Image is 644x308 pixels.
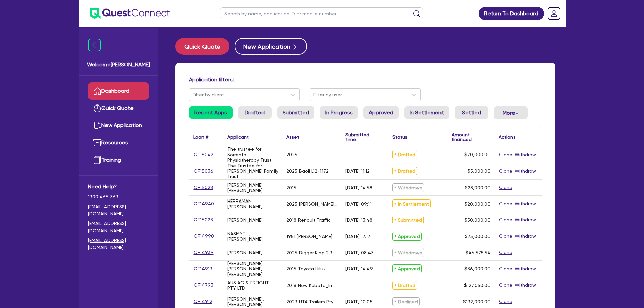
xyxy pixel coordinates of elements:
h4: Application filters: [189,76,542,83]
span: $70,000.00 [464,152,491,157]
a: QF14990 [193,232,214,240]
a: QF14940 [193,200,214,208]
span: Declined [392,297,420,306]
a: QF14793 [193,281,214,289]
span: 1300 465 363 [88,193,149,200]
div: [DATE] 09:11 [345,201,372,207]
a: Quick Quote [175,38,235,55]
span: $46,575.54 [466,250,491,255]
div: [DATE] 13:48 [345,217,372,223]
div: Status [392,135,407,139]
span: Approved [392,264,422,273]
span: $5,000.00 [468,168,491,174]
div: [PERSON_NAME] [PERSON_NAME] [227,182,278,193]
div: [PERSON_NAME], [PERSON_NAME] [PERSON_NAME] [227,261,278,277]
button: Clone [499,232,513,240]
img: icon-menu-close [88,39,101,51]
div: [PERSON_NAME] [227,217,263,223]
div: [DATE] 14:58 [345,185,372,190]
div: [PERSON_NAME], [PERSON_NAME] [227,296,278,307]
button: Withdraw [514,167,536,175]
button: Clone [499,184,513,191]
a: [EMAIL_ADDRESS][DOMAIN_NAME] [88,237,149,251]
div: Loan # [193,135,208,139]
button: Withdraw [514,281,536,289]
button: Clone [499,151,513,159]
div: The trustee for Sorrento Physiotherapy Trust [227,146,278,163]
a: QF15028 [193,184,213,191]
a: Dashboard [88,82,149,100]
div: [DATE] 08:43 [345,250,374,255]
button: Clone [499,200,513,208]
span: Need Help? [88,183,149,191]
div: NASMYTH, [PERSON_NAME] [227,231,278,242]
a: QF15036 [193,167,214,175]
div: 2025 Digger King 2.3 King Pro Pack [286,250,337,255]
a: Settled [455,106,488,119]
button: Withdraw [514,265,536,273]
span: $127,050.00 [464,283,491,288]
div: 2018 Renault Traffic [286,217,331,223]
div: [PERSON_NAME] [227,250,263,255]
img: quest-connect-logo-blue [90,8,170,19]
button: Clone [499,167,513,175]
button: Quick Quote [175,38,229,55]
div: AUS AG & FREIGHT PTY LTD [227,280,278,291]
button: Withdraw [514,216,536,224]
img: quick-quote [93,104,101,112]
span: Withdrawn [392,248,424,257]
span: Drafted [392,150,417,159]
a: [EMAIL_ADDRESS][DOMAIN_NAME] [88,203,149,217]
a: QF15042 [193,151,214,159]
span: $75,000.00 [465,234,491,239]
div: Actions [499,135,516,139]
a: Resources [88,134,149,151]
div: 2018 New Kubota_ImplementsSC1600CS - Seeder SC1600CS [286,283,337,288]
img: training [93,156,101,164]
div: 2015 Toyota Hilux [286,266,326,271]
span: Withdrawn [392,183,424,192]
span: $28,000.00 [465,185,491,190]
a: Drafted [238,106,272,119]
span: Drafted [392,281,417,290]
div: Applicant [227,135,249,139]
a: QF15023 [193,216,213,224]
span: $36,000.00 [464,266,491,271]
button: New Application [235,38,307,55]
button: Clone [499,281,513,289]
a: Approved [363,106,399,119]
div: The Trustee for [PERSON_NAME] Family Trust [227,163,278,179]
a: In Settlement [404,106,449,119]
span: Drafted [392,167,417,175]
a: Submitted [277,106,314,119]
div: [DATE] 14:49 [345,266,373,271]
a: Recent Apps [189,106,233,119]
button: Dropdown toggle [494,106,528,119]
div: 1981 [PERSON_NAME] [286,234,332,239]
span: Submitted [392,216,424,224]
div: 2015 [286,185,296,190]
div: Amount financed [452,132,491,142]
a: In Progress [320,106,358,119]
div: 2025 Baoli L12-1172 [286,168,329,174]
span: Welcome [PERSON_NAME] [87,61,150,69]
div: Submitted time [345,132,378,142]
span: $50,000.00 [464,217,491,223]
div: [DATE] 17:17 [345,234,371,239]
div: HERRAMAN, [PERSON_NAME] [227,198,278,209]
button: Withdraw [514,232,536,240]
button: Clone [499,248,513,256]
a: Dropdown toggle [545,5,563,22]
button: Withdraw [514,200,536,208]
div: [DATE] 11:12 [345,168,370,174]
a: Training [88,151,149,169]
a: QF14912 [193,298,213,305]
button: Clone [499,298,513,305]
input: Search by name, application ID or mobile number... [220,7,423,19]
span: $20,000.00 [464,201,491,207]
a: Return To Dashboard [479,7,544,20]
span: $132,000.00 [463,299,491,304]
div: 2025 [PERSON_NAME] Jolion Facelift Premium 4x2 [286,201,337,207]
span: Approved [392,232,422,241]
div: 2025 [286,152,297,157]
